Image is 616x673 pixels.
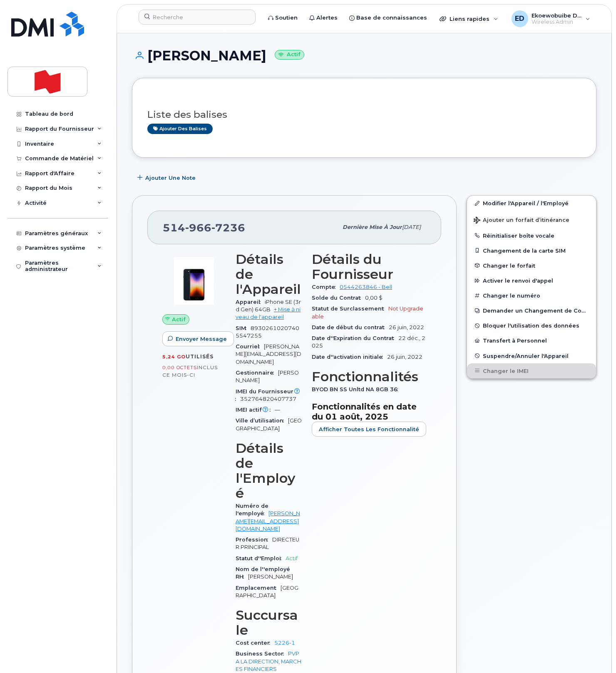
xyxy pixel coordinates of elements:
h3: Fonctionnalités en date du 01 août, 2025 [312,402,426,422]
h3: Détails de l'Employé [236,441,302,501]
span: Date de début du contrat [312,324,389,330]
span: Emplacement [236,585,281,591]
span: utilisés [186,353,214,360]
button: Activer le renvoi d'appel [467,273,596,288]
span: IMEI du Fournisseur [236,388,302,402]
span: 89302610207405547255 [236,325,299,339]
span: Appareil [236,299,265,305]
span: — [275,407,280,413]
span: Date d''activation initiale [312,354,387,360]
span: 26 juin, 2022 [387,354,422,360]
span: inclus ce mois-ci [162,364,218,378]
span: Ajouter une Note [145,174,196,182]
span: 0,00 Octets [162,365,197,370]
span: 26 juin, 2022 [389,324,424,330]
h1: [PERSON_NAME] [132,48,596,63]
span: Dernière mise à jour [343,224,402,230]
span: Envoyer Message [176,335,227,343]
span: Not Upgradeable [312,305,423,319]
a: Ajouter des balises [147,124,213,134]
span: Activer le renvoi d'appel [483,278,553,284]
button: Changer le IMEI [467,363,596,378]
button: Bloquer l'utilisation des données [467,318,596,333]
span: [GEOGRAPHIC_DATA] [236,417,302,431]
span: Statut de Surclassement [312,305,388,312]
span: 352764820407737 [240,396,296,402]
button: Ajouter un forfait d’itinérance [467,211,596,228]
span: 966 [185,221,211,234]
a: 0544263846 - Bell [340,284,392,290]
span: [GEOGRAPHIC_DATA] [236,585,298,598]
span: Gestionnaire [236,370,278,376]
button: Afficher Toutes les Fonctionnalité [312,422,426,437]
span: Actif [172,315,186,323]
span: Changer le forfait [483,262,535,268]
span: 5,24 Go [162,354,186,360]
button: Suspendre/Annuler l'Appareil [467,348,596,363]
span: Ajouter un forfait d’itinérance [474,217,569,225]
button: Demander un Changement de Compte [467,303,596,318]
h3: Détails de l'Appareil [236,252,302,297]
span: 0,00 $ [365,295,383,301]
small: Actif [275,50,304,60]
span: 7236 [211,221,245,234]
button: Transfert à Personnel [467,333,596,348]
span: Compte [312,284,340,290]
button: Changement de la carte SIM [467,243,596,258]
a: PVP A LA DIRECTION, MARCHES FINANCIERS [236,651,301,672]
span: [PERSON_NAME][EMAIL_ADDRESS][DOMAIN_NAME] [236,343,301,365]
span: SIM [236,325,251,331]
img: image20231002-3703462-1angbar.jpeg [169,256,219,306]
span: BYOD BN SS Unltd NA 8GB 36 [312,386,402,392]
span: Solde du Contrat [312,295,365,301]
span: Afficher Toutes les Fonctionnalité [319,425,419,433]
button: Changer le forfait [467,258,596,273]
span: [DATE] [402,224,421,230]
span: iPhone SE (3rd Gen) 64GB [236,299,301,313]
span: Statut d''Emploi [236,555,286,561]
span: Suspendre/Annuler l'Appareil [483,353,569,359]
span: Numéro de l'employé [236,503,268,517]
h3: Détails du Fournisseur [312,252,426,282]
button: Réinitialiser boîte vocale [467,228,596,243]
a: [PERSON_NAME][EMAIL_ADDRESS][DOMAIN_NAME] [236,510,300,532]
button: Changer le numéro [467,288,596,303]
span: [PERSON_NAME] [248,574,293,580]
span: Courriel [236,343,264,350]
span: Date d''Expiration du Contrat [312,335,398,341]
a: Modifier l'Appareil / l'Employé [467,196,596,211]
span: Cost center [236,640,274,646]
span: 514 [163,221,245,234]
span: Nom de l''employé RH [236,566,290,580]
h3: Liste des balises [147,109,581,120]
span: IMEI actif [236,407,275,413]
h3: Succursale [236,608,302,638]
span: Business Sector [236,651,288,657]
span: Profession [236,536,272,543]
span: Actif [286,555,298,561]
button: Envoyer Message [162,331,234,346]
a: 5226-1 [274,640,295,646]
h3: Fonctionnalités [312,369,426,384]
button: Ajouter une Note [132,170,203,185]
span: Ville d’utilisation [236,417,288,424]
